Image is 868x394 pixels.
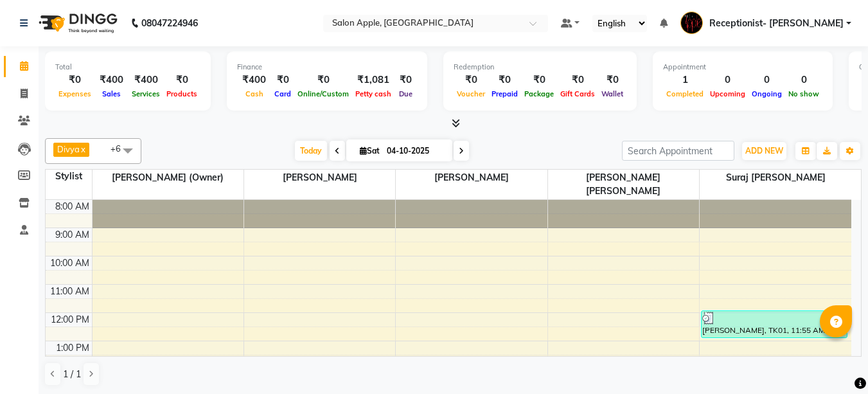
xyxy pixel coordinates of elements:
[48,256,92,270] div: 10:00 AM
[94,73,128,87] div: ₹400
[48,313,92,327] div: 12:00 PM
[111,143,130,154] span: +6
[663,73,707,87] div: 1
[383,141,447,161] input: 2025-10-04
[557,73,598,87] div: ₹0
[55,62,200,73] div: Total
[521,73,557,87] div: ₹0
[163,89,200,98] span: Products
[271,89,294,98] span: Card
[707,73,748,87] div: 0
[55,73,94,87] div: ₹0
[357,146,383,156] span: Sat
[709,17,844,30] span: Receptionist- [PERSON_NAME]
[294,89,352,98] span: Online/Custom
[748,73,785,87] div: 0
[352,89,394,98] span: Petty cash
[521,89,557,98] span: Package
[557,89,598,98] span: Gift Cards
[244,170,395,186] span: [PERSON_NAME]
[128,73,163,87] div: ₹400
[63,368,81,381] span: 1 / 1
[454,62,626,73] div: Redemption
[785,89,822,98] span: No show
[80,144,85,154] a: x
[663,89,707,98] span: Completed
[294,73,352,87] div: ₹0
[396,89,416,98] span: Due
[707,89,748,98] span: Upcoming
[53,200,92,213] div: 8:00 AM
[700,170,851,186] span: Suraj [PERSON_NAME]
[46,170,92,183] div: Stylist
[271,73,294,87] div: ₹0
[742,142,786,160] button: ADD NEW
[454,89,488,98] span: Voucher
[680,12,703,34] img: Receptionist- Sayali
[622,141,734,161] input: Search Appointment
[237,73,271,87] div: ₹400
[48,285,92,298] div: 11:00 AM
[163,73,200,87] div: ₹0
[394,73,417,87] div: ₹0
[57,144,80,154] span: Divya
[33,5,121,41] img: logo
[237,62,417,73] div: Finance
[785,73,822,87] div: 0
[454,73,488,87] div: ₹0
[663,62,822,73] div: Appointment
[548,170,699,199] span: [PERSON_NAME] [PERSON_NAME]
[352,73,394,87] div: ₹1,081
[141,5,198,41] b: 08047224946
[53,341,92,355] div: 1:00 PM
[488,89,521,98] span: Prepaid
[128,89,163,98] span: Services
[55,89,94,98] span: Expenses
[598,73,626,87] div: ₹0
[99,89,124,98] span: Sales
[748,89,785,98] span: Ongoing
[396,170,547,186] span: [PERSON_NAME]
[53,228,92,242] div: 9:00 AM
[242,89,267,98] span: Cash
[295,141,327,161] span: Today
[598,89,626,98] span: Wallet
[702,311,847,337] div: [PERSON_NAME], TK01, 11:55 AM-12:55 PM, Hair Cut-Hair Cut-[DEMOGRAPHIC_DATA],[PERSON_NAME] Stylin...
[93,170,244,186] span: [PERSON_NAME] (Owner)
[488,73,521,87] div: ₹0
[814,343,855,381] iframe: chat widget
[745,146,783,156] span: ADD NEW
